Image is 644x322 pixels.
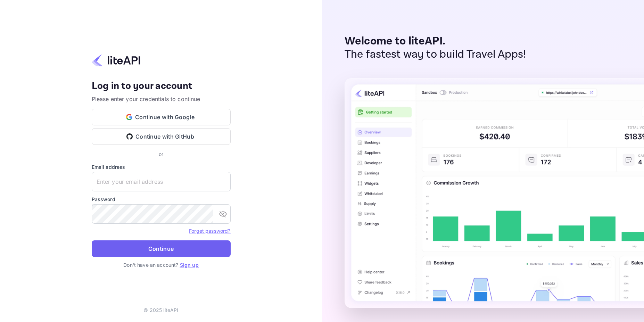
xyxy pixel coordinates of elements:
[92,109,231,125] button: Continue with Google
[92,53,140,67] img: liteapi
[345,35,526,48] p: Welcome to liteAPI.
[143,306,178,314] p: © 2025 liteAPI
[92,172,231,191] input: Enter your email address
[159,150,163,158] p: or
[216,207,230,221] button: toggle password visibility
[180,262,199,268] a: Sign up
[92,261,231,269] p: Don't have an account?
[92,163,231,171] label: Email address
[345,48,526,61] p: The fastest way to build Travel Apps!
[189,228,230,234] a: Forget password?
[92,240,231,257] button: Continue
[92,196,231,203] label: Password
[189,227,230,234] a: Forget password?
[92,80,231,92] h4: Log in to your account
[92,128,231,145] button: Continue with GitHub
[92,95,231,103] p: Please enter your credentials to continue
